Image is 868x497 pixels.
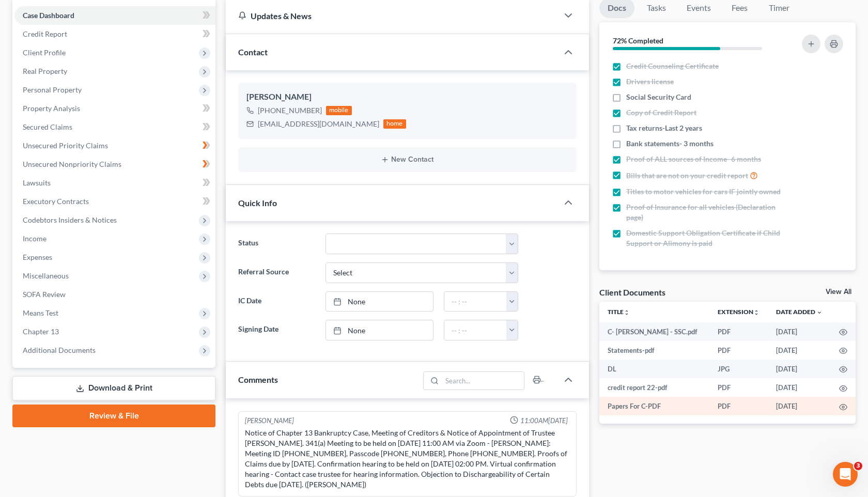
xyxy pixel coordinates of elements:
span: Additional Documents [23,346,96,354]
td: [DATE] [768,378,831,397]
td: [DATE] [768,397,831,415]
span: Real Property [23,67,67,75]
span: Proof of ALL sources of Income- 6 months [626,154,761,164]
a: Credit Report [14,25,215,43]
td: PDF [709,322,768,341]
span: Unsecured Nonpriority Claims [23,160,121,168]
span: Property Analysis [23,104,80,113]
span: Lawsuits [23,178,51,187]
a: View All [826,288,851,296]
i: expand_more [816,309,823,316]
span: 3 [854,462,862,470]
span: Comments [238,375,278,384]
a: Executory Contracts [14,192,215,211]
div: Client Documents [599,287,665,298]
span: Executory Contracts [23,197,89,206]
a: Secured Claims [14,118,215,136]
span: Miscellaneous [23,271,69,280]
span: Copy of Credit Report [626,107,696,118]
span: Unsecured Priority Claims [23,141,108,150]
div: [EMAIL_ADDRESS][DOMAIN_NAME] [258,119,379,129]
td: Papers For C-PDF [599,397,709,415]
input: -- : -- [444,320,506,340]
span: Domestic Support Obligation Certificate if Child Support or Alimony is paid [626,228,783,248]
a: Download & Print [12,376,215,400]
td: [DATE] [768,322,831,341]
span: Tax returns-Last 2 years [626,123,702,133]
td: C- [PERSON_NAME] - SSC.pdf [599,322,709,341]
button: New Contact [246,156,568,164]
div: Notice of Chapter 13 Bankruptcy Case, Meeting of Creditors & Notice of Appointment of Trustee [PE... [245,428,570,490]
i: unfold_more [753,309,760,316]
td: [DATE] [768,360,831,378]
a: Titleunfold_more [608,308,630,316]
span: SOFA Review [23,290,66,299]
span: Personal Property [23,85,82,94]
span: Proof of Insurance for all vehicles (Declaration page) [626,202,783,223]
td: PDF [709,397,768,415]
td: PDF [709,341,768,360]
a: Extensionunfold_more [718,308,760,316]
span: Case Dashboard [23,11,74,20]
a: None [326,320,433,340]
span: Bills that are not on your credit report [626,170,748,181]
iframe: Intercom live chat [833,462,858,487]
span: Credit Report [23,29,67,38]
span: Means Test [23,308,58,317]
td: DL [599,360,709,378]
span: Income [23,234,47,243]
a: Property Analysis [14,99,215,118]
strong: 72% Completed [613,36,663,45]
div: [PERSON_NAME] [246,91,568,103]
td: credit report 22-pdf [599,378,709,397]
input: -- : -- [444,292,506,312]
input: Search... [442,372,524,390]
a: Unsecured Nonpriority Claims [14,155,215,174]
div: [PERSON_NAME] [245,416,294,426]
a: None [326,292,433,312]
label: Status [233,234,320,254]
td: [DATE] [768,341,831,360]
a: SOFA Review [14,285,215,304]
label: Signing Date [233,320,320,340]
span: Drivers license [626,76,674,87]
a: Unsecured Priority Claims [14,136,215,155]
div: mobile [326,106,352,115]
span: Credit Counseling Certificate [626,61,719,71]
div: home [383,119,406,129]
div: Updates & News [238,10,546,21]
span: Social Security Card [626,92,691,102]
span: Expenses [23,253,52,261]
span: Chapter 13 [23,327,59,336]
td: PDF [709,378,768,397]
span: Secured Claims [23,122,72,131]
a: Case Dashboard [14,6,215,25]
td: Statements-pdf [599,341,709,360]
span: 11:00AM[DATE] [520,416,568,426]
a: Lawsuits [14,174,215,192]
span: Quick Info [238,198,277,208]
label: Referral Source [233,262,320,283]
span: Codebtors Insiders & Notices [23,215,117,224]
span: Contact [238,47,268,57]
a: Date Added expand_more [776,308,823,316]
span: Bank statements- 3 months [626,138,714,149]
div: [PHONE_NUMBER] [258,105,322,116]
a: Review & File [12,405,215,427]
i: unfold_more [624,309,630,316]
td: JPG [709,360,768,378]
span: Titles to motor vehicles for cars IF jointly owned [626,187,781,197]
label: IC Date [233,291,320,312]
span: Client Profile [23,48,66,57]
